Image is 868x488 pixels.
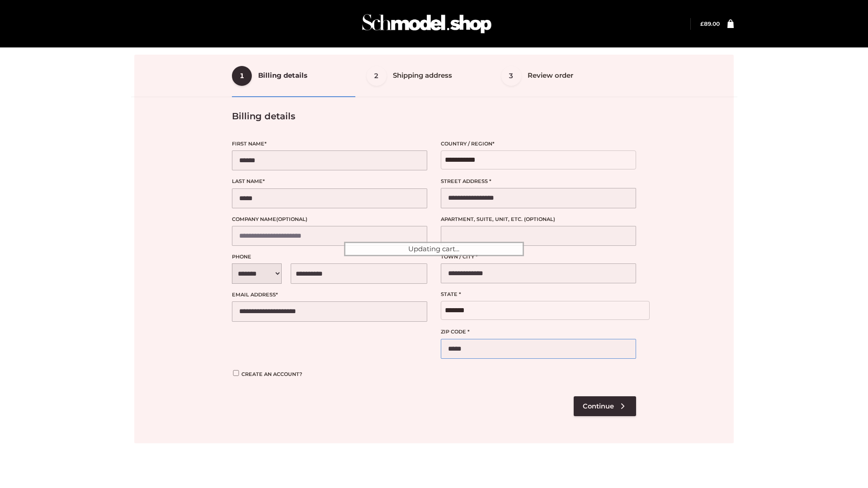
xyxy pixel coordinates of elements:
bdi: 89.00 [700,20,720,27]
a: £89.00 [700,20,720,27]
span: £ [700,20,704,27]
div: Updating cart... [344,242,524,256]
img: Schmodel Admin 964 [359,6,495,42]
